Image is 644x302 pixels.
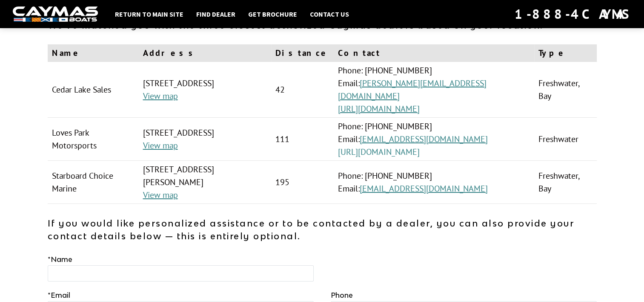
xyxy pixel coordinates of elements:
td: 42 [271,62,334,118]
a: Contact Us [306,9,353,20]
div: 1-888-4CAYMAS [515,5,631,23]
td: Phone: [PHONE_NUMBER] Email: [334,161,534,204]
a: View map [143,90,178,102]
a: [URL][DOMAIN_NAME] [338,103,420,114]
p: If you would like personalized assistance or to be contacted by a dealer, you can also provide yo... [48,217,597,242]
td: [STREET_ADDRESS] [139,118,271,161]
label: Name [48,254,72,264]
a: View map [143,140,178,151]
th: Name [48,44,139,62]
th: Distance [271,44,334,62]
td: Cedar Lake Sales [48,62,139,118]
td: 195 [271,161,334,204]
a: [EMAIL_ADDRESS][DOMAIN_NAME] [360,183,488,194]
th: Address [139,44,271,62]
a: Find Dealer [192,9,240,20]
a: Return to main site [111,9,188,20]
td: Phone: [PHONE_NUMBER] Email: [334,118,534,161]
td: [STREET_ADDRESS][PERSON_NAME] [139,161,271,204]
label: Phone [331,290,353,300]
img: white-logo-c9c8dbefe5ff5ceceb0f0178aa75bf4bb51f6bca0971e226c86eb53dfe498488.png [13,6,98,22]
th: Type [534,44,597,62]
td: Starboard Choice Marine [48,161,139,204]
td: [STREET_ADDRESS] [139,62,271,118]
a: Get Brochure [244,9,301,20]
td: 111 [271,118,334,161]
a: [URL][DOMAIN_NAME] [338,146,420,157]
td: Freshwater, Bay [534,62,597,118]
a: View map [143,189,178,200]
a: [PERSON_NAME][EMAIL_ADDRESS][DOMAIN_NAME] [338,78,487,102]
td: Freshwater [534,118,597,161]
a: [EMAIL_ADDRESS][DOMAIN_NAME] [360,134,488,145]
td: Freshwater, Bay [534,161,597,204]
td: Phone: [PHONE_NUMBER] Email: [334,62,534,118]
th: Contact [334,44,534,62]
label: Email [48,290,70,300]
td: Loves Park Motorsports [48,118,139,161]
